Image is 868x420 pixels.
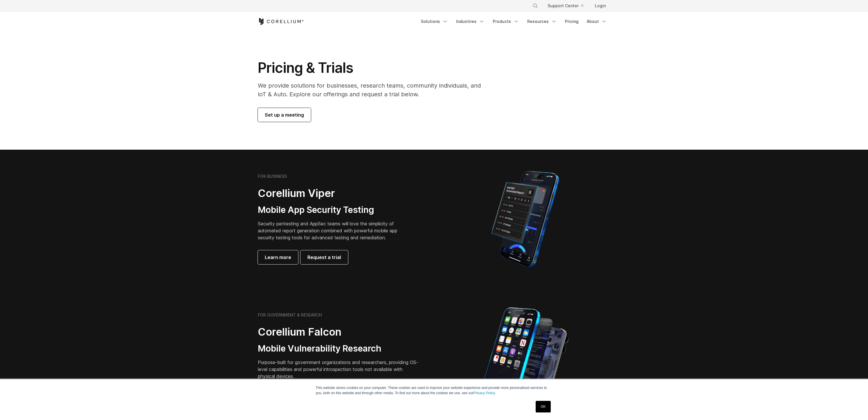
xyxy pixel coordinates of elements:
[258,220,406,241] p: Security pentesting and AppSec teams will love the simplicity of automated report generation comb...
[258,312,322,318] h6: FOR GOVERNMENT & RESEARCH
[481,168,569,270] img: Corellium MATRIX automated report on iPhone showing app vulnerability test results across securit...
[258,81,489,99] p: We provide solutions for businesses, research teams, community individuals, and IoT & Auto. Explo...
[489,16,523,27] a: Products
[258,187,406,200] h2: Corellium Viper
[258,325,420,338] h2: Corellium Falcon
[265,111,304,118] span: Set up a meeting
[300,250,348,264] a: Request a trial
[590,1,610,11] a: Login
[417,16,610,27] div: Navigation Menu
[481,307,569,408] img: iPhone model separated into the mechanics used to build the physical device.
[258,250,298,264] a: Learn more
[258,359,420,380] p: Purpose-built for government organizations and researchers, providing OS-level capabilities and p...
[543,1,588,11] a: Support Center
[530,1,541,11] button: Search
[307,254,341,261] span: Request a trial
[453,16,488,27] a: Industries
[258,59,489,77] h1: Pricing & Trials
[524,16,560,27] a: Resources
[258,343,420,354] h3: Mobile Vulnerability Research
[265,254,291,261] span: Learn more
[536,401,550,412] a: OK
[525,1,610,11] div: Navigation Menu
[258,174,287,179] h6: FOR BUSINESS
[583,16,610,27] a: About
[316,385,552,396] p: This website stores cookies on your computer. These cookies are used to improve your website expe...
[474,391,496,395] a: Privacy Policy.
[417,16,452,27] a: Solutions
[258,18,304,25] a: Corellium Home
[258,204,406,216] h3: Mobile App Security Testing
[561,16,582,27] a: Pricing
[258,108,311,122] a: Set up a meeting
